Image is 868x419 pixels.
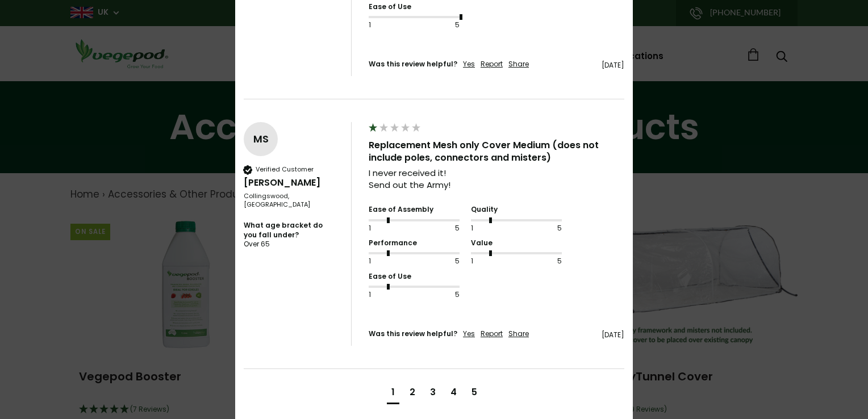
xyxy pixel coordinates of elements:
div: 1 [369,257,398,266]
div: 1 [471,224,500,233]
div: 1 [369,224,398,233]
div: page5 [471,386,477,399]
div: Ease of Use [369,272,460,282]
div: Collingswood, [GEOGRAPHIC_DATA] [244,192,340,209]
div: I never received it! Send out the Army! [369,167,624,191]
div: 1 [471,257,500,266]
div: 5 [431,224,460,233]
div: 5 [431,257,460,266]
div: Ease of Use [369,2,460,12]
div: [DATE] [535,61,624,70]
div: Share [508,60,529,69]
div: page2 [405,383,420,404]
div: Yes [463,60,475,69]
div: Yes [463,329,475,339]
div: MS [244,131,278,148]
div: Quality [471,205,562,215]
div: 5 [431,290,460,300]
div: Share [508,329,529,339]
div: Verified Customer [256,165,314,174]
div: [DATE] [535,330,624,340]
div: page3 [425,383,440,404]
div: page4 [450,386,457,399]
div: 5 [533,224,562,233]
div: Over 65 [244,240,270,249]
div: 1 [369,20,398,30]
div: Report [481,329,503,339]
div: [PERSON_NAME] [244,177,340,189]
div: Was this review helpful? [369,329,457,339]
div: Replacement Mesh only Cover Medium (does not include poles, connectors and misters) [369,139,624,165]
div: page5 [467,383,482,404]
div: 1 star rating [368,122,422,136]
div: page3 [430,386,436,399]
div: page4 [446,383,461,404]
div: 5 [533,257,562,266]
div: Value [471,238,562,248]
div: current page1 [387,383,399,404]
div: Performance [369,238,460,248]
div: Report [481,60,503,69]
div: What age bracket do you fall under? [244,221,334,240]
div: 1 [369,290,398,300]
div: page2 [410,386,415,399]
div: page1 [391,386,395,399]
div: Was this review helpful? [369,60,457,69]
div: 5 [431,20,460,30]
div: Ease of Assembly [369,205,460,215]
